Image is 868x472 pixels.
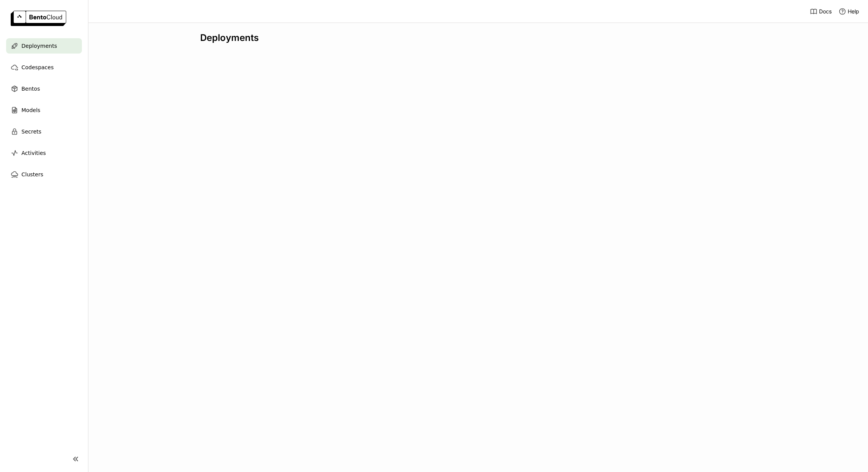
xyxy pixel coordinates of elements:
[6,145,82,161] a: Activities
[6,167,82,182] a: Clusters
[21,170,43,179] span: Clusters
[21,63,54,72] span: Codespaces
[810,8,832,15] a: Docs
[21,41,57,50] span: Deployments
[848,8,859,15] span: Help
[839,8,859,15] div: Help
[6,103,82,118] a: Models
[11,11,66,26] img: logo
[21,127,41,136] span: Secrets
[21,84,40,93] span: Bentos
[200,32,756,44] div: Deployments
[819,8,832,15] span: Docs
[6,124,82,139] a: Secrets
[6,81,82,96] a: Bentos
[21,148,46,158] span: Activities
[21,106,40,115] span: Models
